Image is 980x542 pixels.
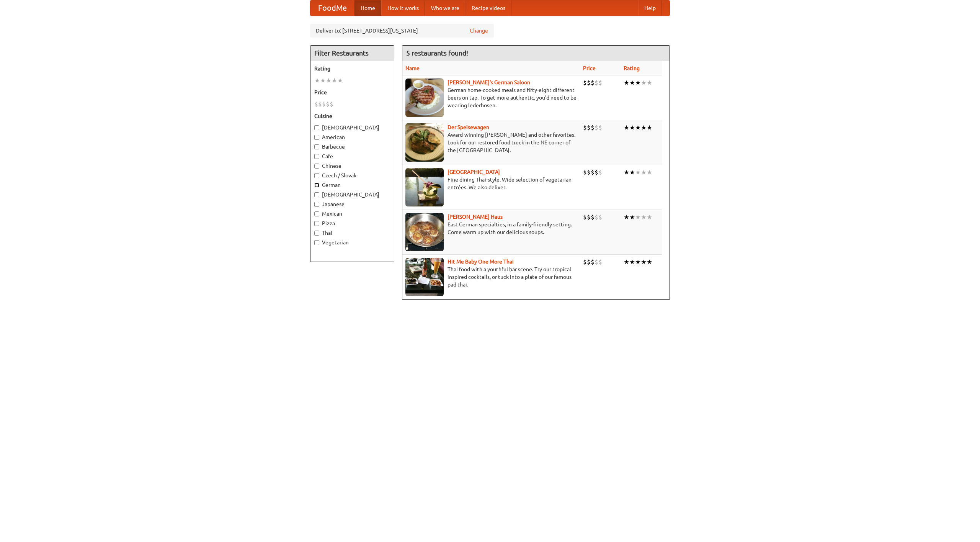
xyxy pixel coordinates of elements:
li: ★ [647,123,652,132]
input: Pizza [314,221,319,226]
input: [DEMOGRAPHIC_DATA] [314,192,319,197]
li: ★ [635,258,641,266]
label: Czech / Slovak [314,172,390,179]
input: Thai [314,231,319,236]
li: $ [591,79,595,87]
li: ★ [629,123,635,132]
li: ★ [629,168,635,177]
a: Name [405,65,420,71]
ng-pluralize: 5 restaurants found! [406,49,468,57]
li: $ [318,100,322,108]
input: Cafe [314,154,319,159]
img: speisewagen.jpg [405,123,444,162]
li: $ [595,213,598,221]
li: ★ [629,213,635,221]
li: ★ [641,168,647,177]
li: ★ [635,79,641,87]
label: Pizza [314,219,390,227]
input: Mexican [314,211,319,216]
li: ★ [314,76,320,85]
label: Mexican [314,210,390,218]
li: ★ [337,76,343,85]
input: [DEMOGRAPHIC_DATA] [314,125,319,130]
li: ★ [635,123,641,132]
li: ★ [326,76,332,85]
li: ★ [624,213,629,221]
li: ★ [624,123,629,132]
input: American [314,135,319,140]
li: $ [598,123,602,132]
li: $ [322,100,326,108]
li: ★ [641,258,647,266]
label: Japanese [314,200,390,208]
li: $ [595,123,598,132]
li: ★ [624,79,629,87]
input: Czech / Slovak [314,173,319,178]
li: ★ [647,79,652,87]
label: Cafe [314,152,390,160]
li: $ [583,123,587,132]
li: $ [326,100,330,108]
img: esthers.jpg [405,79,444,117]
label: [DEMOGRAPHIC_DATA] [314,191,390,198]
h5: Price [314,88,390,96]
li: ★ [641,79,647,87]
li: $ [583,168,587,177]
li: $ [587,258,591,266]
li: $ [598,79,602,87]
li: ★ [641,213,647,221]
p: Fine dining Thai-style. Wide selection of vegetarian entrées. We also deliver. [405,176,577,191]
li: $ [595,258,598,266]
a: [PERSON_NAME] Haus [448,214,503,220]
a: Home [354,0,381,16]
label: Vegetarian [314,239,390,246]
a: FoodMe [310,0,354,16]
li: $ [591,168,595,177]
li: $ [598,213,602,221]
li: ★ [635,213,641,221]
li: $ [583,79,587,87]
li: $ [583,258,587,266]
li: ★ [320,76,326,85]
li: $ [330,100,333,108]
p: Thai food with a youthful bar scene. Try our tropical inspired cocktails, or tuck into a plate of... [405,265,577,288]
li: $ [587,168,591,177]
li: $ [587,79,591,87]
input: Barbecue [314,144,319,149]
li: ★ [647,213,652,221]
li: $ [587,213,591,221]
img: satay.jpg [405,168,444,206]
li: $ [595,79,598,87]
li: $ [598,258,602,266]
label: Barbecue [314,143,390,151]
li: ★ [332,76,337,85]
input: German [314,183,319,188]
li: ★ [647,258,652,266]
a: Rating [624,65,640,71]
a: Price [583,65,596,71]
img: babythai.jpg [405,258,444,296]
li: ★ [635,168,641,177]
p: Award-winning [PERSON_NAME] and other favorites. Look for our restored food truck in the NE corne... [405,131,577,154]
li: $ [595,168,598,177]
h5: Rating [314,65,390,72]
b: [GEOGRAPHIC_DATA] [448,169,500,175]
li: $ [583,213,587,221]
li: ★ [629,258,635,266]
a: [PERSON_NAME]'s German Saloon [448,79,530,85]
a: Recipe videos [465,0,511,16]
h5: Cuisine [314,112,390,120]
input: Japanese [314,202,319,207]
li: $ [314,100,318,108]
label: Thai [314,229,390,237]
a: Der Speisewagen [448,124,489,130]
a: How it works [381,0,425,16]
li: ★ [629,79,635,87]
p: East German specialties, in a family-friendly setting. Come warm up with our delicious soups. [405,221,577,236]
input: Vegetarian [314,240,319,245]
input: Chinese [314,164,319,169]
label: [DEMOGRAPHIC_DATA] [314,124,390,131]
li: ★ [624,168,629,177]
label: Chinese [314,162,390,170]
